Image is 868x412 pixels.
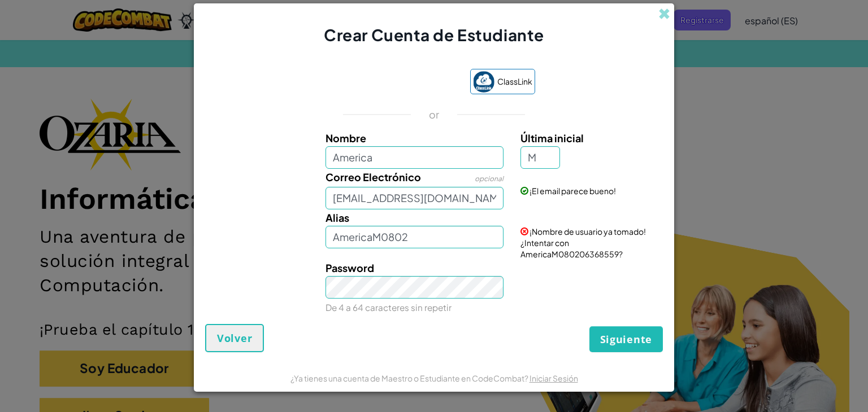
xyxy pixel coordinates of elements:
span: opcional [475,174,504,183]
a: Iniciar Sesión [530,373,578,383]
button: Volver [205,324,264,352]
p: or [429,108,440,121]
iframe: Botón Iniciar sesión con Google [327,71,465,95]
span: Alias [325,211,349,224]
img: classlink-logo-small.png [473,71,494,93]
button: Siguiente [589,326,663,352]
small: De 4 a 64 caracteres sin repetir [325,302,452,313]
span: Volver [217,331,252,345]
span: ClassLink [497,73,532,90]
span: Password [325,261,374,274]
span: Crear Cuenta de Estudiante [324,25,544,45]
span: Correo Electrónico [325,170,421,183]
span: Última inicial [520,132,584,144]
span: Siguiente [600,332,652,346]
span: ¡El email parece bueno! [530,186,616,196]
span: Nombre [325,132,366,144]
span: ¿Ya tienes una cuenta de Maestro o Estudiante en CodeCombat? [290,373,530,383]
span: ¡Nombre de usuario ya tomado! ¿Intentar con AmericaM080206368559? [520,226,646,259]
